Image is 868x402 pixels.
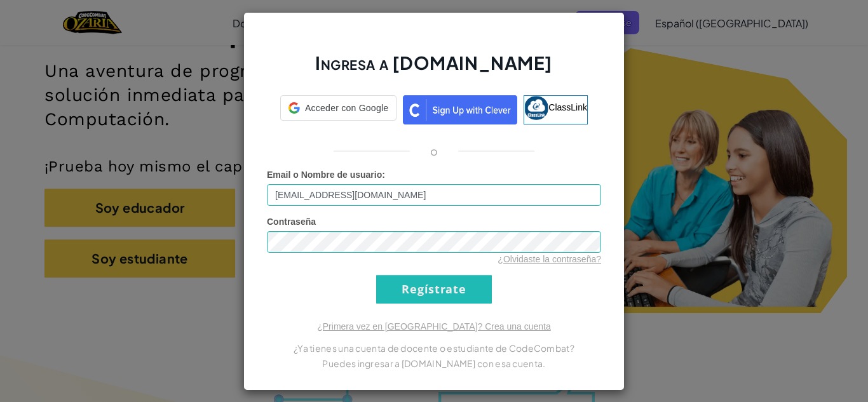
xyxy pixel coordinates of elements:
input: Regístrate [376,275,492,304]
p: o [430,144,438,159]
span: Acceder con Google [305,102,388,114]
img: clever_sso_button@2x.png [403,95,517,124]
p: Puedes ingresar a [DOMAIN_NAME] con esa cuenta. [267,356,601,371]
label: : [267,168,385,181]
span: Contraseña [267,217,316,227]
a: Acceder con Google [280,95,397,124]
div: Acceder con Google [280,95,397,121]
img: classlink-logo-small.png [524,96,548,120]
a: ¿Primera vez en [GEOGRAPHIC_DATA]? Crea una cuenta [317,321,551,332]
span: ClassLink [548,102,587,112]
a: ¿Olvidaste la contraseña? [498,254,601,264]
span: Email o Nombre de usuario [267,170,382,180]
h2: Ingresa a [DOMAIN_NAME] [267,51,601,88]
p: ¿Ya tienes una cuenta de docente o estudiante de CodeCombat? [267,340,601,356]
